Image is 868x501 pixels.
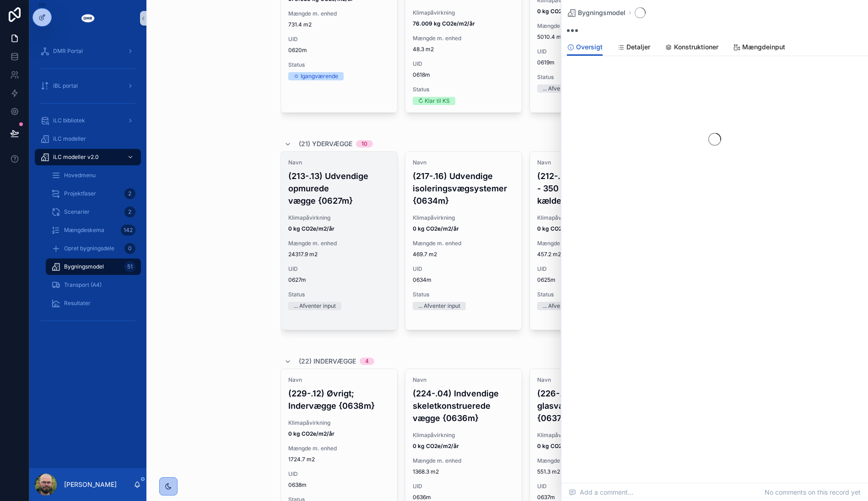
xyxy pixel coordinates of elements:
span: 48.3 m2 [413,46,514,53]
span: Navn [288,159,390,166]
span: Status [413,291,514,298]
span: 5010.4 m2 [537,33,639,41]
span: Add a comment... [569,488,633,497]
a: Detaljer [617,39,650,57]
div: scrollable content [29,37,146,340]
span: UID [537,48,639,55]
span: Status [413,86,514,93]
a: Bygningsmodel [567,8,625,17]
span: UID [537,265,639,273]
div: ↻ Klar til KS [418,97,450,105]
a: Oversigt [567,39,603,56]
span: Mængde m. enhed [537,457,639,464]
span: Konstruktioner [674,42,718,52]
span: 0636m [413,494,514,501]
a: iLC bibliotek [35,112,141,129]
span: UID [288,36,390,43]
div: 0 [124,243,135,254]
span: UID [288,470,390,478]
strong: 0 kg CO2e/m2/år [288,430,334,437]
span: Status [537,291,639,298]
div: 51 [124,261,135,272]
span: 0619m [537,59,639,66]
a: iLC modeller [35,131,141,147]
span: Klimapåvirkning [288,214,390,221]
span: Resultater [64,300,91,307]
a: Navn(217-.16) Udvendige isoleringsvægsystemer {0634m}Klimapåvirkning0 kg CO2e/m2/årMængde m. enhe... [405,151,522,330]
span: UID [413,60,514,68]
a: Projektfaser2 [46,185,141,202]
div: ... Afventer input [294,302,336,310]
span: Klimapåvirkning [537,432,639,439]
span: Mængde m. enhed [537,22,639,30]
span: Status [288,291,390,298]
div: 10 [361,140,367,148]
span: Klimapåvirkning [413,432,514,439]
span: Mængde m. enhed [288,10,390,17]
span: Klimapåvirkning [288,419,390,427]
span: UID [413,483,514,490]
span: Bygningsmodel [578,8,625,17]
strong: 0 kg CO2e/m2/år [537,8,583,15]
span: Projektfaser [64,190,96,197]
span: Klimapåvirkning [413,214,514,221]
div: 2 [124,188,135,199]
strong: 0 kg CO2e/m2/år [288,225,334,232]
a: Scenarier2 [46,204,141,220]
span: (22) Indervægge [299,357,356,366]
span: UID [413,265,514,273]
span: 0625m [537,276,639,284]
img: App logo [81,11,95,26]
h4: (226-.15) Indvendige glasvægsystemer {0637m} [537,387,639,424]
div: ... Afventer input [418,302,460,310]
span: Opret bygningsdele [64,245,114,252]
span: 457.2 m2 [537,251,639,258]
span: iLC bibliotek [53,117,85,124]
strong: 0 kg CO2e/m2/år [413,225,459,232]
span: Navn [537,376,639,384]
span: UID [288,265,390,273]
h4: (217-.16) Udvendige isoleringsvægsystemer {0634m} [413,170,514,207]
a: Mængdeinput [733,39,785,57]
a: iLC modeller v2.0 [35,149,141,165]
span: DMR Portal [53,47,83,55]
h4: (212-.08) 21.08 - 350 mm kælderydervæg {0625m} [537,170,639,207]
span: Mængde m. enhed [413,240,514,247]
span: iLC modeller [53,135,86,142]
span: UID [537,483,639,490]
a: Mængdeskema142 [46,222,141,238]
div: 2 [124,206,135,217]
a: Navn(212-.08) 21.08 - 350 mm kælderydervæg {0625m}Klimapåvirkning0 kg CO2e/m2/årMængde m. enhed45... [529,151,647,330]
a: Navn(213-.13) Udvendige opmurede vægge {0627m}Klimapåvirkning0 kg CO2e/m2/årMængde m. enhed24317.... [280,151,398,330]
span: 0634m [413,276,514,284]
a: Transport (A4) [46,277,141,293]
div: ... Afventer input [543,84,585,93]
span: Navn [413,376,514,384]
span: 1368.3 m2 [413,468,514,475]
span: Transport (A4) [64,281,102,289]
span: No comments on this record yet [765,488,861,497]
p: [PERSON_NAME] [64,480,117,489]
strong: 0 kg CO2e/m2/år [413,443,459,449]
span: iLC modeller v2.0 [53,153,99,161]
span: 551.3 m2 [537,468,639,475]
span: 469.7 m2 [413,251,514,258]
span: 0638m [288,481,390,489]
h4: (213-.13) Udvendige opmurede vægge {0627m} [288,170,390,207]
div: ... Afventer input [543,302,585,310]
span: 0627m [288,276,390,284]
a: Opret bygningsdele0 [46,240,141,257]
span: Navn [537,159,639,166]
span: 24317.9 m2 [288,251,390,258]
div: 4 [365,358,369,365]
div: ⛭ Igangværende [294,72,338,80]
a: Konstruktioner [665,39,718,57]
h4: (224-.04) Indvendige skeletkonstruerede vægge {0636m} [413,387,514,424]
span: (21) Ydervægge [299,139,352,148]
a: Bygningsmodel51 [46,258,141,275]
span: 731.4 m2 [288,21,390,28]
span: Mængde m. enhed [288,240,390,247]
div: 142 [121,225,135,236]
a: Hovedmenu [46,167,141,184]
a: Resultater [46,295,141,311]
